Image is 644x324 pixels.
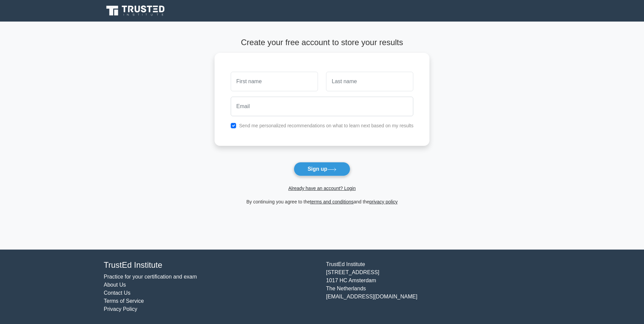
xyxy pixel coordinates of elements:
h4: Create your free account to store your results [215,38,430,47]
div: By continuing you agree to the and the [211,198,434,206]
a: Practice for your certification and exam [104,274,197,280]
a: About Us [104,282,126,288]
a: Privacy Policy [104,306,137,312]
input: First name [231,72,318,91]
h4: TrustEd Institute [104,260,318,270]
button: Sign up [294,162,350,176]
div: TrustEd Institute [STREET_ADDRESS] 1017 HC Amsterdam The Netherlands [EMAIL_ADDRESS][DOMAIN_NAME] [322,260,544,313]
input: Last name [326,72,413,91]
input: Email [231,97,414,116]
a: privacy policy [369,199,398,204]
a: terms and conditions [310,199,354,204]
a: Already have an account? Login [288,186,356,191]
a: Terms of Service [104,298,144,304]
label: Send me personalized recommendations on what to learn next based on my results [239,123,414,128]
a: Contact Us [104,290,130,296]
